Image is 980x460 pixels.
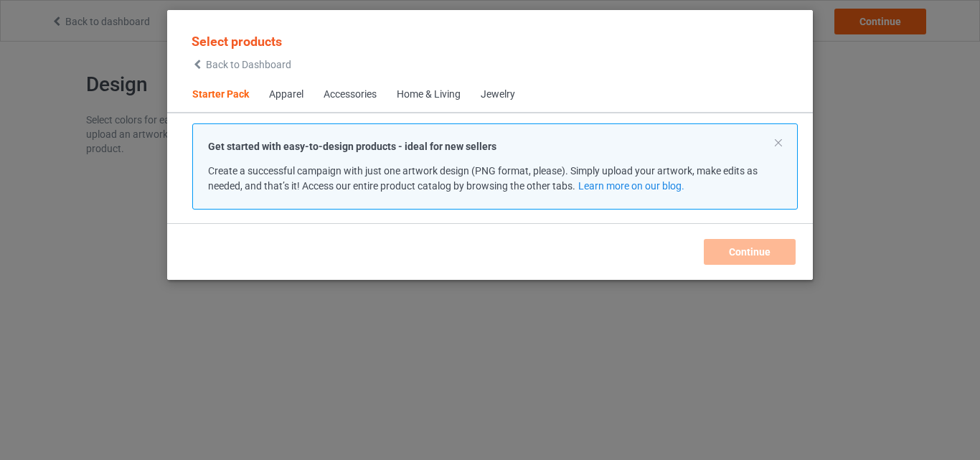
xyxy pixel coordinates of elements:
div: Apparel [269,88,303,102]
strong: Get started with easy-to-design products - ideal for new sellers [208,141,496,152]
span: Back to Dashboard [206,59,291,70]
a: Learn more on our blog. [578,180,684,192]
div: Home & Living [397,88,461,102]
div: Accessories [324,88,377,102]
span: Select products [192,34,282,49]
span: Create a successful campaign with just one artwork design (PNG format, please). Simply upload you... [208,165,758,192]
span: Starter Pack [182,78,259,112]
div: Jewelry [481,88,515,102]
